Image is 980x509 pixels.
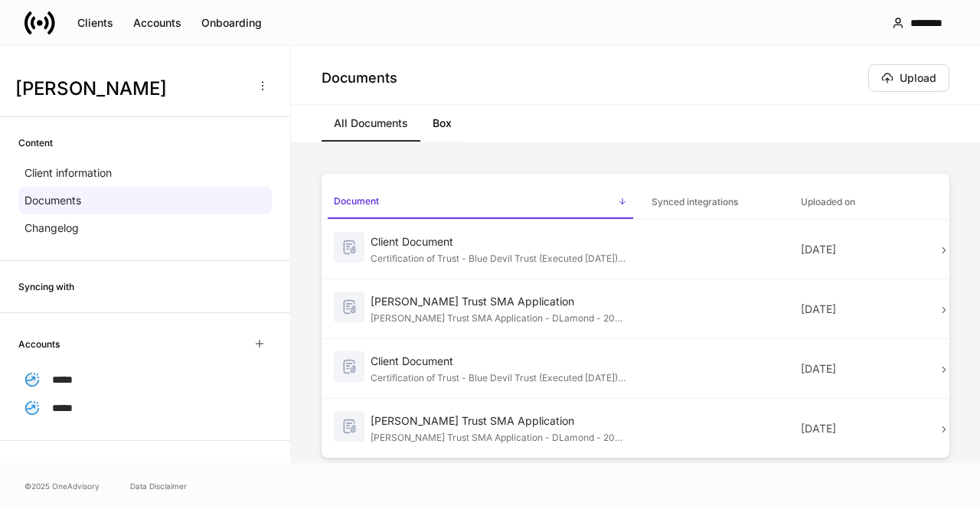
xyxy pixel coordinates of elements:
div: [PERSON_NAME] Trust SMA Application [371,413,627,429]
h6: Uploaded on [801,194,855,209]
img: svg%3e [334,351,364,382]
p: [DATE] [801,242,926,257]
button: Onboarding [191,11,272,35]
div: [PERSON_NAME] Trust SMA Application - DLamond - 202510020108.pdf [371,429,627,444]
p: Changelog [24,220,79,236]
p: Client information [24,165,112,181]
img: svg%3e [334,232,364,263]
h6: Content [18,135,53,150]
a: Documents [18,187,272,214]
img: svg%3e [334,411,364,442]
p: [DATE] [801,302,926,317]
h6: Document [334,194,379,208]
h4: Documents [322,69,397,87]
p: Documents [24,193,81,208]
span: Uploaded on [795,187,932,218]
div: Upload [900,70,936,86]
span: Document [328,186,633,219]
div: Certification of Trust - Blue Devil Trust (Executed [DATE]).pdf [371,250,627,265]
button: Accounts [123,11,191,35]
span: Synced integrations [645,187,782,218]
a: Client information [18,159,272,187]
div: Client Document [371,234,627,250]
span: © 2025 OneAdvisory [24,480,100,492]
img: svg%3e [334,292,364,322]
div: [PERSON_NAME] Trust SMA Application - DLamond - 202510020048.pdf [371,309,627,325]
h6: Syncing with [18,279,74,294]
a: All Documents [322,105,420,142]
p: [DATE] [801,361,926,377]
h6: Synced integrations [652,194,738,209]
div: Certification of Trust - Blue Devil Trust (Executed [DATE]).pdf [371,369,627,384]
div: Onboarding [201,15,262,31]
button: Clients [67,11,123,35]
div: Client Document [371,354,627,369]
a: Changelog [18,214,272,242]
button: Upload [868,64,949,92]
div: Clients [77,15,113,31]
p: [DATE] [801,421,926,436]
div: Accounts [133,15,181,31]
div: [PERSON_NAME] Trust SMA Application [371,294,627,309]
a: Data Disclaimer [130,480,187,492]
h6: Accounts [18,337,60,351]
h3: [PERSON_NAME] [15,77,244,101]
a: Box [420,105,464,142]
